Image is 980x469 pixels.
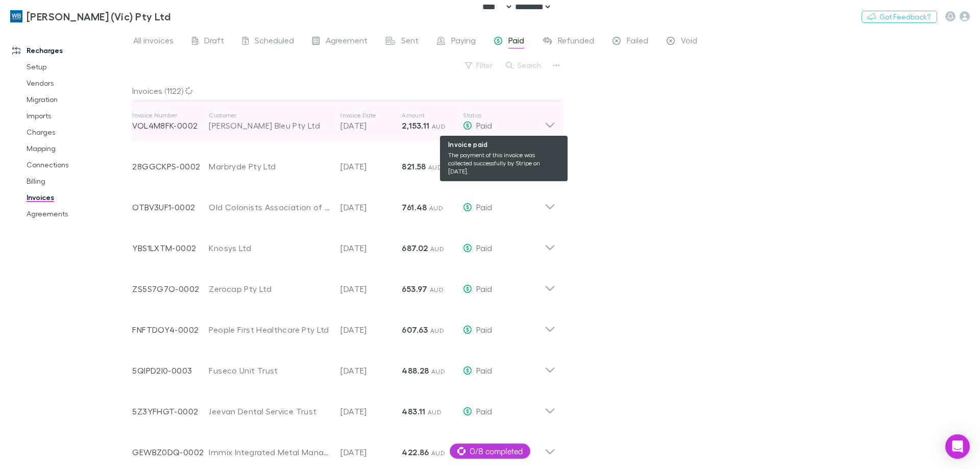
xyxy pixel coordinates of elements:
span: Paid [476,161,492,171]
p: [DATE] [340,283,402,295]
span: Paid [476,365,492,375]
p: 5QIPD2I0-0003 [132,364,209,377]
span: AUD [430,245,444,253]
div: OTBV3UF1-0002Old Colonists Association of Victoria (TA Abound Communities)[DATE]761.48 AUDPaid [124,183,563,224]
div: Jeevan Dental Service Trust [209,405,330,417]
button: Got Feedback? [862,11,937,23]
span: AUD [428,163,442,171]
strong: 821.58 [402,161,426,171]
h3: [PERSON_NAME] (Vic) Pty Ltd [27,10,170,22]
p: [DATE] [340,324,402,336]
div: Old Colonists Association of Victoria (TA Abound Communities) [209,201,330,213]
a: Charges [16,124,138,140]
a: Migration [16,91,138,108]
p: YBS1LXTM-0002 [132,242,209,254]
strong: 422.86 [402,447,429,457]
div: Immix Integrated Metal Management Pty Ltd [209,446,330,458]
a: [PERSON_NAME] (Vic) Pty Ltd [4,4,177,29]
p: OTBV3UF1-0002 [132,201,209,213]
div: People First Healthcare Pty Ltd [209,324,330,336]
p: 5Z3YFHGT-0002 [132,405,209,417]
div: GEWBZ0DQ-0002Immix Integrated Metal Management Pty Ltd[DATE]422.86 AUDPaid [124,428,563,468]
p: VOL4M8FK-0002 [132,119,209,132]
button: Search [501,59,547,71]
strong: 653.97 [402,284,427,294]
img: William Buck (Vic) Pty Ltd's Logo [10,10,22,22]
strong: 687.02 [402,243,428,253]
a: Mapping [16,140,138,157]
p: Status [463,111,545,119]
p: [DATE] [340,160,402,172]
div: Marbryde Pty Ltd [209,160,330,172]
p: [DATE] [340,242,402,254]
div: Knosys Ltd [209,242,330,254]
p: [DATE] [340,405,402,417]
a: Connections [16,157,138,173]
span: Paid [476,120,492,130]
div: Invoice NumberVOL4M8FK-0002Customer[PERSON_NAME] Bleu Pty LtdInvoice Date[DATE]Amount2,153.11 AUD... [124,101,563,142]
p: [DATE] [340,446,402,458]
a: Vendors [16,75,138,91]
strong: 2,153.11 [402,120,429,131]
span: AUD [430,327,444,334]
span: Paid [476,325,492,334]
div: 5QIPD2I0-0003Fuseco Unit Trust[DATE]488.28 AUDPaid [124,346,563,387]
span: Sent [401,35,419,48]
p: 28GGCKPS-0002 [132,160,209,172]
div: Open Intercom Messenger [945,434,970,459]
p: GEWBZ0DQ-0002 [132,446,209,458]
span: Paid [508,35,524,48]
span: Scheduled [255,35,294,48]
a: Billing [16,173,138,189]
p: Customer [209,111,330,119]
div: Fuseco Unit Trust [209,364,330,377]
div: [PERSON_NAME] Bleu Pty Ltd [209,119,330,132]
span: AUD [431,449,445,457]
button: Filter [460,59,499,71]
span: All invoices [133,35,174,48]
span: Paying [451,35,476,48]
span: AUD [431,367,445,375]
p: Invoice Date [340,111,402,119]
a: Invoices [16,189,138,206]
a: Imports [16,108,138,124]
strong: 761.48 [402,202,427,212]
p: [DATE] [340,364,402,377]
span: AUD [428,408,442,416]
a: Agreements [16,206,138,222]
span: AUD [430,286,444,293]
a: Setup [16,59,138,75]
strong: 607.63 [402,325,428,335]
strong: 488.28 [402,365,429,376]
p: Amount [402,111,463,119]
span: Paid [476,406,492,416]
div: 28GGCKPS-0002Marbryde Pty Ltd[DATE]821.58 AUDPaid [124,142,563,183]
span: Failed [627,35,648,48]
span: Paid [476,243,492,253]
div: 5Z3YFHGT-0002Jeevan Dental Service Trust[DATE]483.11 AUDPaid [124,387,563,428]
p: ZS5S7G7O-0002 [132,283,209,295]
a: Recharges [2,42,138,59]
span: Void [681,35,697,48]
span: Agreement [326,35,367,48]
span: AUD [429,204,443,212]
p: Invoice Number [132,111,209,119]
span: Refunded [558,35,594,48]
div: Zerocap Pty Ltd [209,283,330,295]
div: ZS5S7G7O-0002Zerocap Pty Ltd[DATE]653.97 AUDPaid [124,264,563,305]
p: FNFTDOY4-0002 [132,324,209,336]
span: Paid [476,284,492,293]
div: YBS1LXTM-0002Knosys Ltd[DATE]687.02 AUDPaid [124,224,563,264]
strong: 483.11 [402,406,425,416]
span: AUD [432,122,446,130]
div: FNFTDOY4-0002People First Healthcare Pty Ltd[DATE]607.63 AUDPaid [124,305,563,346]
span: Paid [476,202,492,212]
p: [DATE] [340,201,402,213]
p: [DATE] [340,119,402,132]
span: Draft [204,35,224,48]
